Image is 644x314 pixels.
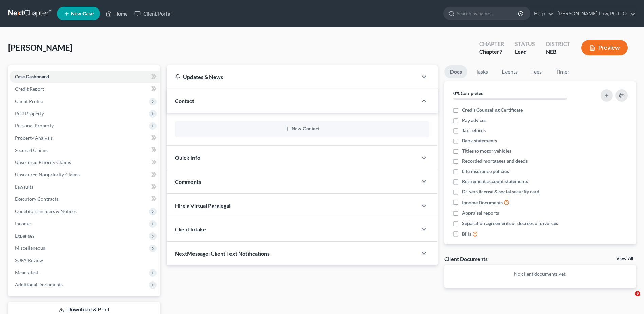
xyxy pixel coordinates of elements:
[450,271,630,277] p: No client documents yet.
[616,256,633,261] a: View All
[175,202,231,209] span: Hire a Virtual Paralegal
[531,7,553,20] a: Help
[10,156,160,169] a: Unsecured Priority Claims
[15,110,44,116] span: Real Property
[15,147,48,153] span: Secured Claims
[102,7,131,20] a: Home
[462,199,503,206] span: Income Documents
[15,123,54,128] span: Personal Property
[15,159,71,165] span: Unsecured Priority Claims
[462,158,528,164] span: Recorded mortgages and deeds
[15,282,63,287] span: Additional Documents
[15,135,53,141] span: Property Analysis
[554,7,636,20] a: [PERSON_NAME] Law, PC LLO
[462,220,558,227] span: Separation agreements or decrees of divorces
[515,40,535,48] div: Status
[10,132,160,144] a: Property Analysis
[15,74,49,80] span: Case Dashboard
[550,65,575,78] a: Timer
[175,226,206,232] span: Client Intake
[581,40,628,55] button: Preview
[15,245,45,251] span: Miscellaneous
[462,168,509,175] span: Life insurance policies
[496,65,523,78] a: Events
[15,221,31,226] span: Income
[10,83,160,95] a: Credit Report
[15,269,38,275] span: Means Test
[462,137,497,144] span: Bank statements
[462,147,511,154] span: Titles to motor vehicles
[10,144,160,156] a: Secured Claims
[546,40,570,48] div: District
[10,71,160,83] a: Case Dashboard
[175,178,201,185] span: Comments
[462,107,523,114] span: Credit Counseling Certificate
[462,117,486,124] span: Pay advices
[479,40,504,48] div: Chapter
[10,254,160,266] a: SOFA Review
[10,169,160,181] a: Unsecured Nonpriority Claims
[8,42,72,52] span: [PERSON_NAME]
[462,127,486,134] span: Tax returns
[453,90,484,96] strong: 0% Completed
[10,181,160,193] a: Lawsuits
[15,98,43,104] span: Client Profile
[546,48,570,56] div: NEB
[131,7,175,20] a: Client Portal
[462,210,499,216] span: Appraisal reports
[175,73,409,81] div: Updates & News
[175,154,200,161] span: Quick Info
[15,86,44,92] span: Credit Report
[444,255,488,262] div: Client Documents
[479,48,504,56] div: Chapter
[457,7,519,20] input: Search by name...
[462,178,528,185] span: Retirement account statements
[71,11,94,16] span: New Case
[15,196,58,202] span: Executory Contracts
[175,250,270,257] span: NextMessage: Client Text Notifications
[526,65,548,78] a: Fees
[515,48,535,56] div: Lead
[470,65,494,78] a: Tasks
[175,98,194,104] span: Contact
[15,172,80,177] span: Unsecured Nonpriority Claims
[15,233,34,239] span: Expenses
[444,65,467,78] a: Docs
[180,126,424,132] button: New Contact
[621,291,637,307] iframe: Intercom live chat
[499,48,502,55] span: 7
[15,184,33,190] span: Lawsuits
[635,291,640,296] span: 5
[462,188,539,195] span: Drivers license & social security card
[462,231,471,238] span: Bills
[15,208,77,214] span: Codebtors Insiders & Notices
[15,257,43,263] span: SOFA Review
[10,193,160,205] a: Executory Contracts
